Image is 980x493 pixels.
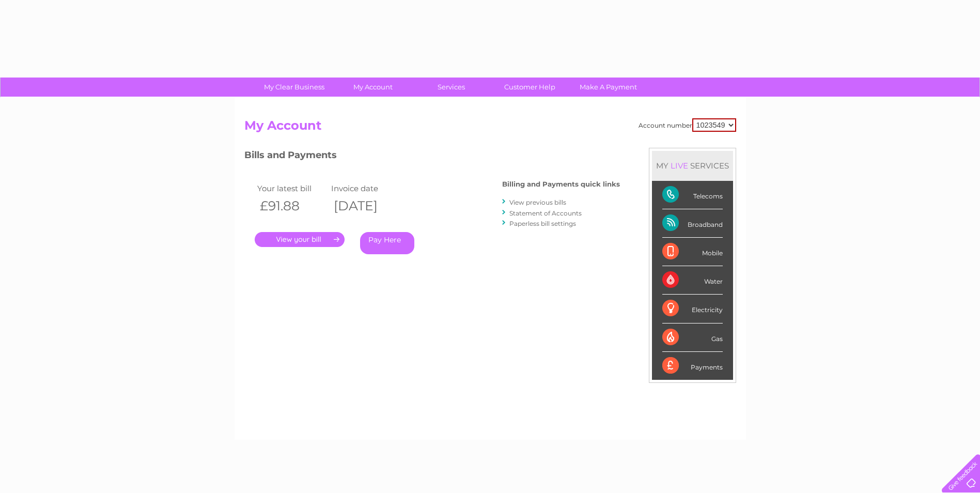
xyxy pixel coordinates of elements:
div: Gas [662,323,723,352]
a: Customer Help [487,78,572,97]
div: Broadband [662,209,723,238]
td: Your latest bill [255,181,329,195]
th: [DATE] [329,195,403,217]
a: Make A Payment [566,78,651,97]
a: Statement of Accounts [509,209,582,217]
a: . [255,232,345,247]
div: Account number [639,118,736,132]
h2: My Account [244,118,736,138]
a: Pay Here [360,232,414,254]
td: Invoice date [329,181,403,195]
a: Paperless bill settings [509,220,576,227]
div: Mobile [662,238,723,266]
div: MY SERVICES [652,151,733,180]
a: My Account [330,78,415,97]
a: View previous bills [509,198,566,206]
a: Services [409,78,494,97]
div: Telecoms [662,181,723,209]
th: £91.88 [255,195,329,217]
h4: Billing and Payments quick links [502,180,620,188]
div: Water [662,266,723,295]
a: My Clear Business [252,78,337,97]
div: LIVE [668,161,690,171]
div: Payments [662,352,723,380]
div: Electricity [662,295,723,323]
h3: Bills and Payments [244,148,620,166]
